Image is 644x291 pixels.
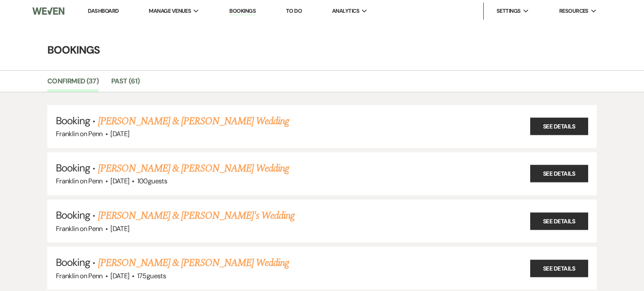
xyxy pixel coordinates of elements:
[559,7,589,15] span: Resources
[56,208,90,222] span: Booking
[56,161,90,174] span: Booking
[56,271,103,280] span: Franklin on Penn
[110,224,129,233] span: [DATE]
[56,177,103,185] span: Franklin on Penn
[110,129,129,138] span: [DATE]
[149,7,191,15] span: Manage Venues
[137,271,166,280] span: 175 guests
[110,177,129,185] span: [DATE]
[15,43,629,57] h4: Bookings
[56,256,90,269] span: Booking
[32,2,64,20] img: Weven Logo
[111,76,139,92] a: Past (61)
[497,7,521,15] span: Settings
[137,177,167,185] span: 100 guests
[530,212,588,230] a: See Details
[56,114,90,127] span: Booking
[98,255,289,271] a: [PERSON_NAME] & [PERSON_NAME] Wedding
[88,7,118,14] a: Dashboard
[47,76,98,92] a: Confirmed (37)
[56,224,103,233] span: Franklin on Penn
[530,165,588,183] a: See Details
[530,118,588,135] a: See Details
[98,114,289,129] a: [PERSON_NAME] & [PERSON_NAME] Wedding
[530,260,588,277] a: See Details
[98,208,295,223] a: [PERSON_NAME] & [PERSON_NAME]'s Wedding
[332,7,359,15] span: Analytics
[286,7,302,14] a: To Do
[98,161,289,176] a: [PERSON_NAME] & [PERSON_NAME] Wedding
[229,7,256,15] a: Bookings
[110,271,129,280] span: [DATE]
[56,129,103,138] span: Franklin on Penn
